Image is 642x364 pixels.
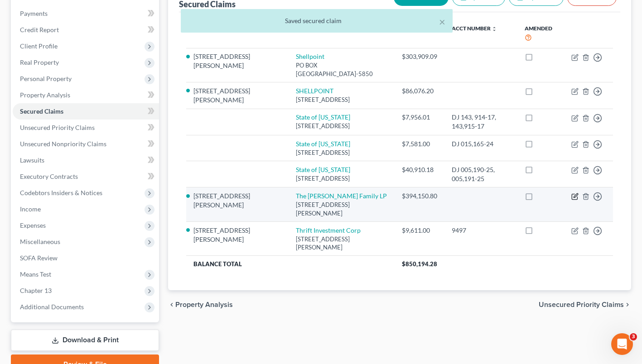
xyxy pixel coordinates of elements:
[20,75,72,82] span: Personal Property
[402,113,437,122] div: $7,956.01
[296,174,387,183] div: [STREET_ADDRESS]
[20,124,95,131] span: Unsecured Priority Claims
[20,91,70,99] span: Property Analysis
[11,330,159,351] a: Download & Print
[539,301,631,308] button: Unsecured Priority Claims chevron_right
[20,287,52,294] span: Chapter 13
[13,152,159,168] a: Lawsuits
[296,140,350,148] a: State of [US_STATE]
[20,58,59,66] span: Real Property
[452,113,510,131] div: DJ 143, 914-17, 143,915-17
[452,139,510,148] div: DJ 015,165-24
[296,201,387,217] div: [STREET_ADDRESS][PERSON_NAME]
[439,16,445,27] button: ×
[20,156,44,164] span: Lawsuits
[296,148,387,157] div: [STREET_ADDRESS]
[452,226,510,235] div: 9497
[20,107,63,115] span: Secured Claims
[296,226,361,234] a: Thrift Investment Corp
[13,120,159,136] a: Unsecured Priority Claims
[168,301,233,308] button: chevron_left Property Analysis
[13,87,159,103] a: Property Analysis
[20,303,84,311] span: Additional Documents
[20,254,58,262] span: SOFA Review
[188,16,445,25] div: Saved secured claim
[296,87,333,95] a: SHELLPOINT
[193,226,281,244] li: [STREET_ADDRESS][PERSON_NAME]
[193,86,281,105] li: [STREET_ADDRESS][PERSON_NAME]
[296,61,387,78] div: PO BOX [GEOGRAPHIC_DATA]-5850
[296,53,324,60] a: Shellpoint
[402,86,437,96] div: $86,076.20
[20,42,58,50] span: Client Profile
[13,168,159,185] a: Executory Contracts
[20,205,41,213] span: Income
[296,113,350,121] a: State of [US_STATE]
[13,250,159,266] a: SOFA Review
[624,301,631,308] i: chevron_right
[13,103,159,120] a: Secured Claims
[452,165,510,183] div: DJ 005,190-25, 005,191-25
[296,122,387,130] div: [STREET_ADDRESS]
[20,140,106,148] span: Unsecured Nonpriority Claims
[20,189,102,196] span: Codebtors Insiders & Notices
[20,172,78,180] span: Executory Contracts
[539,301,624,308] span: Unsecured Priority Claims
[20,270,51,278] span: Means Test
[296,192,387,200] a: The [PERSON_NAME] Family LP
[168,301,175,308] i: chevron_left
[193,192,281,210] li: [STREET_ADDRESS][PERSON_NAME]
[296,166,350,173] a: State of [US_STATE]
[630,333,637,340] span: 3
[611,333,633,355] iframe: Intercom live chat
[20,238,60,245] span: Miscellaneous
[296,96,387,104] div: [STREET_ADDRESS]
[402,260,437,268] span: $850,194.28
[193,52,281,70] li: [STREET_ADDRESS][PERSON_NAME]
[13,5,159,22] a: Payments
[13,136,159,152] a: Unsecured Nonpriority Claims
[175,301,233,308] span: Property Analysis
[20,221,46,229] span: Expenses
[402,165,437,174] div: $40,910.18
[402,226,437,235] div: $9,611.00
[402,139,437,148] div: $7,581.00
[402,52,437,61] div: $303,909.09
[296,235,387,252] div: [STREET_ADDRESS][PERSON_NAME]
[186,256,395,272] th: Balance Total
[402,192,437,201] div: $394,150.80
